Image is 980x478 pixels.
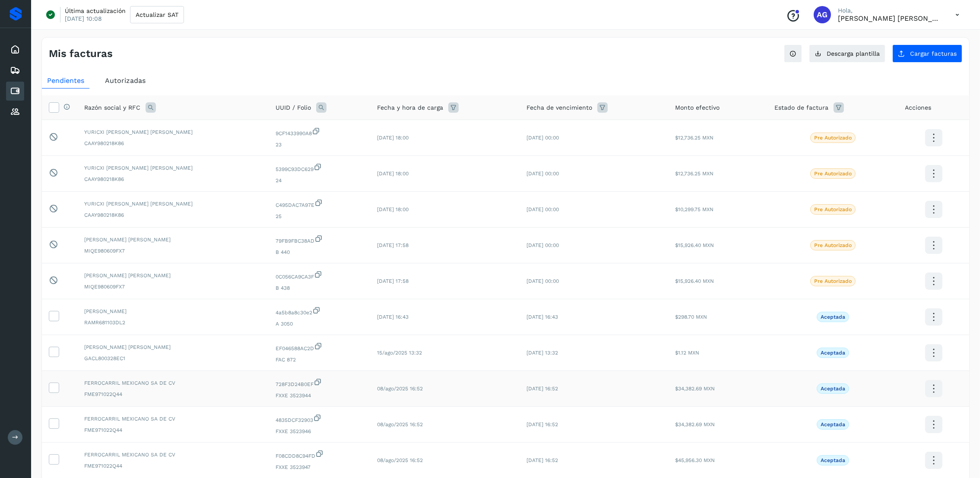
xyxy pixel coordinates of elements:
[377,171,409,177] span: [DATE] 18:00
[526,386,558,392] span: [DATE] 16:52
[377,206,409,212] span: [DATE] 18:00
[526,135,559,141] span: [DATE] 00:00
[814,242,852,248] p: Pre Autorizado
[276,427,363,435] span: FXXE 3523946
[675,206,714,212] span: $10,299.75 MXN
[377,386,423,392] span: 08/ago/2025 16:52
[84,307,262,315] span: [PERSON_NAME]
[526,278,559,284] span: [DATE] 00:00
[276,342,363,352] span: EF046588AC2D
[84,200,262,208] span: YURICXI [PERSON_NAME] [PERSON_NAME]
[821,457,845,463] p: Aceptada
[814,278,852,284] p: Pre Autorizado
[84,343,262,351] span: [PERSON_NAME] [PERSON_NAME]
[6,61,24,80] div: Embarques
[276,212,363,220] span: 25
[821,386,845,392] p: Aceptada
[276,270,363,281] span: 0C056CA9CA3F
[814,135,852,141] p: Pre Autorizado
[905,103,932,112] span: Acciones
[84,236,262,244] span: [PERSON_NAME] [PERSON_NAME]
[675,103,720,112] span: Monto efectivo
[49,47,113,60] h4: Mis facturas
[84,415,262,423] span: FERROCARRIL MEXICANO SA DE CV
[84,462,262,470] span: FME971022Q44
[526,171,559,177] span: [DATE] 00:00
[526,314,558,320] span: [DATE] 16:43
[675,314,707,320] span: $298.70 MXN
[6,40,24,59] div: Inicio
[84,426,262,434] span: FME971022Q44
[276,141,363,149] span: 23
[526,206,559,212] span: [DATE] 00:00
[276,234,363,245] span: 79FB9FBC38AD
[377,242,409,248] span: [DATE] 17:58
[377,350,422,356] span: 15/ago/2025 13:32
[377,314,409,320] span: [DATE] 16:43
[675,421,715,427] span: $34,382.69 MXN
[65,15,102,22] p: [DATE] 10:08
[821,421,845,427] p: Aceptada
[377,103,443,112] span: Fecha y hora de carga
[774,103,828,112] span: Estado de factura
[84,103,140,112] span: Razón social y RFC
[84,164,262,172] span: YURICXI [PERSON_NAME] [PERSON_NAME]
[84,247,262,255] span: MIQE980609FX7
[821,350,845,356] p: Aceptada
[84,175,262,183] span: CAAY980218K86
[84,211,262,219] span: CAAY980218K86
[84,319,262,326] span: RAMR681103DL2
[130,6,184,23] button: Actualizar SAT
[47,76,84,85] span: Pendientes
[910,51,957,57] span: Cargar facturas
[276,163,363,173] span: 5399C93DC629
[276,320,363,328] span: A 3050
[675,242,714,248] span: $15,926.40 MXN
[84,128,262,136] span: YURICXI [PERSON_NAME] [PERSON_NAME]
[675,457,715,463] span: $45,956.30 MXN
[675,386,715,392] span: $34,382.69 MXN
[6,82,24,101] div: Cuentas por pagar
[276,414,363,424] span: 4835DCF32903
[84,272,262,279] span: [PERSON_NAME] [PERSON_NAME]
[84,355,262,362] span: GACL800328EC1
[526,421,558,427] span: [DATE] 16:52
[838,14,942,22] p: Abigail Gonzalez Leon
[675,278,714,284] span: $15,926.40 MXN
[84,283,262,291] span: MIQE980609FX7
[276,177,363,184] span: 24
[276,306,363,317] span: 4a5b8a8c30e2
[84,390,262,398] span: FME971022Q44
[526,103,592,112] span: Fecha de vencimiento
[276,199,363,209] span: C495DAC7A97E
[276,103,311,112] span: UUID / Folio
[675,135,714,141] span: $12,736.25 MXN
[6,102,24,121] div: Proveedores
[821,314,845,320] p: Aceptada
[892,44,962,63] button: Cargar facturas
[276,284,363,292] span: B 438
[276,248,363,256] span: B 440
[84,451,262,459] span: FERROCARRIL MEXICANO SA DE CV
[276,463,363,471] span: FXXE 3523947
[276,450,363,460] span: F08CDD8C94FD
[377,421,423,427] span: 08/ago/2025 16:52
[276,127,363,137] span: 9CF1433990A8
[136,12,178,18] span: Actualizar SAT
[526,457,558,463] span: [DATE] 16:52
[84,139,262,147] span: CAAY980218K86
[276,392,363,399] span: FXXE 3523944
[65,7,126,15] p: Última actualización
[276,378,363,388] span: 728F3D24B0EF
[377,457,423,463] span: 08/ago/2025 16:52
[84,379,262,387] span: FERROCARRIL MEXICANO SA DE CV
[838,7,942,14] p: Hola,
[814,171,852,177] p: Pre Autorizado
[377,278,409,284] span: [DATE] 17:58
[526,242,559,248] span: [DATE] 00:00
[827,51,880,57] span: Descarga plantilla
[377,135,409,141] span: [DATE] 18:00
[809,44,885,63] a: Descarga plantilla
[675,350,699,356] span: $1.12 MXN
[105,76,146,85] span: Autorizadas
